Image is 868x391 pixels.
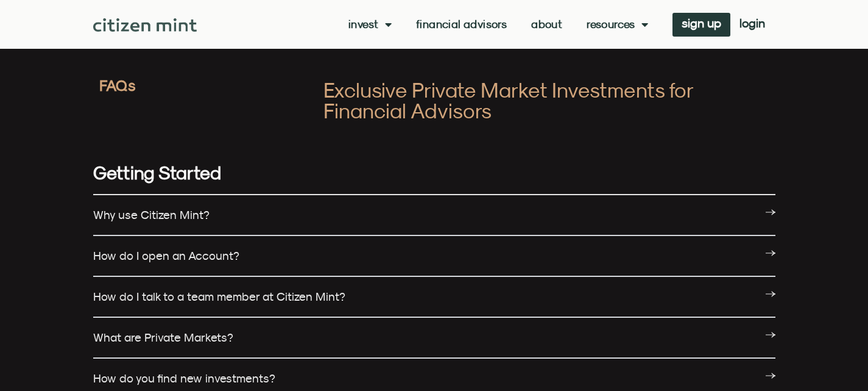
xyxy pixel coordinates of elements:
[93,318,775,359] div: What are Private Markets?
[682,19,721,27] span: sign up
[93,236,775,277] div: How do I open an Account?
[93,290,345,303] a: How do I talk to a team member at Citizen Mint?
[531,18,562,30] a: About
[323,79,769,121] h2: Exclusive Private Market Investments for Financial Advisors
[672,13,730,37] a: sign up
[587,18,648,30] a: Resources
[93,18,197,32] img: Citizen Mint
[348,18,392,30] a: Invest
[99,79,312,91] h2: FAQs
[730,13,774,37] a: login
[416,18,507,30] a: Financial Advisors
[93,277,775,318] div: How do I talk to a team member at Citizen Mint?
[739,19,765,27] span: login
[93,331,233,344] a: What are Private Markets?
[93,371,275,385] a: How do you find new investments?
[348,18,648,30] nav: Menu
[93,208,210,221] a: Why use Citizen Mint?
[93,163,775,182] h3: Getting Started
[93,195,775,236] div: Why use Citizen Mint?
[93,249,239,262] a: How do I open an Account?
